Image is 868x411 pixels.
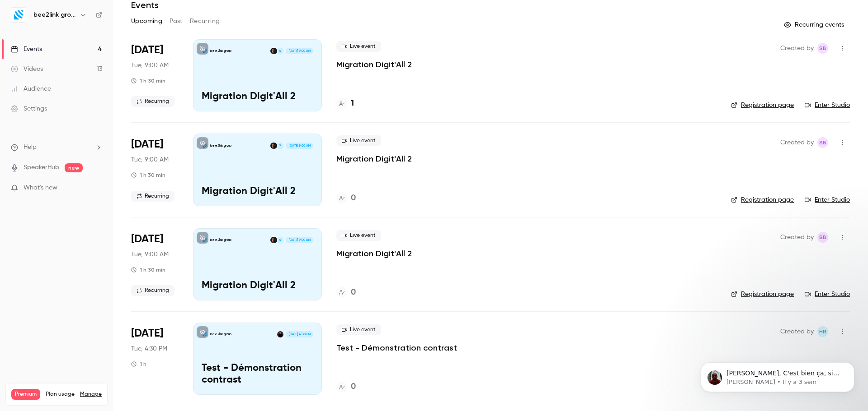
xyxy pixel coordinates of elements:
[131,326,163,341] span: [DATE]
[80,391,102,398] a: Manage
[131,39,179,111] div: Aug 26 Tue, 9:00 AM (Europe/Paris)
[805,290,850,299] a: Enter Studio
[11,65,43,74] div: Videos
[819,326,826,337] span: HR
[131,250,169,259] span: Tue, 9:00 AM
[131,344,167,353] span: Tue, 4:30 PM
[286,143,313,149] span: [DATE] 9:00 AM
[336,59,412,70] a: Migration Digit'All 2
[131,43,163,57] span: [DATE]
[351,381,356,393] h4: 0
[277,236,284,244] div: S
[202,186,313,198] p: Migration Digit'All 2
[336,135,381,146] span: Live event
[270,237,277,243] img: Eric Mulè
[817,137,828,148] span: Stephanie Baron
[131,232,163,246] span: [DATE]
[131,285,175,296] span: Recurring
[351,286,356,299] h4: 0
[170,14,183,28] button: Past
[24,183,57,193] span: What's new
[193,134,322,206] a: Migration Digit'All 2bee2link groupSEric Mulè[DATE] 9:00 AMMigration Digit'All 2
[11,45,42,54] div: Events
[193,228,322,300] a: Migration Digit'All 2bee2link groupSEric Mulè[DATE] 9:00 AMMigration Digit'All 2
[11,143,102,152] li: help-dropdown-opener
[11,104,47,113] div: Settings
[131,134,179,206] div: Sep 2 Tue, 9:00 AM (Europe/Paris)
[193,323,322,395] a: Test - Démonstration contrast bee2link groupXavier Cotelle[DATE] 4:30 PMTest - Démonstration cont...
[805,101,850,110] a: Enter Studio
[336,248,412,259] a: Migration Digit'All 2
[336,192,356,204] a: 0
[33,10,76,19] h6: bee2link group
[336,97,354,110] a: 1
[270,48,277,54] img: Eric Mulè
[11,84,51,93] div: Audience
[193,39,322,111] a: Migration Digit'All 2bee2link groupSEric Mulè[DATE] 9:00 AMMigration Digit'All 2
[817,326,828,337] span: Haizia ROUAG
[24,143,37,152] span: Help
[277,142,284,149] div: S
[351,192,356,204] h4: 0
[286,331,313,337] span: [DATE] 4:30 PM
[351,97,354,110] h4: 1
[277,47,284,55] div: S
[336,286,356,299] a: 0
[336,342,457,353] a: Test - Démonstration contrast
[780,18,850,32] button: Recurring events
[131,137,163,152] span: [DATE]
[270,143,277,149] img: Eric Mulè
[731,195,794,204] a: Registration page
[131,61,169,70] span: Tue, 9:00 AM
[91,184,102,192] iframe: Noticeable Trigger
[286,48,313,54] span: [DATE] 9:00 AM
[65,163,83,172] span: new
[131,360,146,368] div: 1 h
[817,43,828,54] span: Stephanie Baron
[131,171,165,179] div: 1 h 30 min
[731,101,794,110] a: Registration page
[46,391,75,398] span: Plan usage
[817,232,828,243] span: Stephanie Baron
[780,137,814,148] span: Created by
[131,77,165,84] div: 1 h 30 min
[805,195,850,204] a: Enter Studio
[277,331,283,337] img: Xavier Cotelle
[210,238,231,242] p: bee2link group
[286,237,313,243] span: [DATE] 9:00 AM
[687,343,868,406] iframe: Intercom notifications message
[131,228,179,300] div: Sep 9 Tue, 9:00 AM (Europe/Paris)
[131,14,162,28] button: Upcoming
[819,137,826,148] span: SB
[336,153,412,164] a: Migration Digit'All 2
[11,8,26,22] img: bee2link group
[780,232,814,243] span: Created by
[131,323,179,395] div: Sep 30 Tue, 4:30 PM (Europe/Paris)
[336,230,381,241] span: Live event
[131,155,169,164] span: Tue, 9:00 AM
[819,43,826,54] span: SB
[210,332,231,337] p: bee2link group
[24,163,59,172] a: SpeakerHub
[11,389,40,400] span: Premium
[131,96,175,107] span: Recurring
[131,191,175,202] span: Recurring
[202,363,313,386] p: Test - Démonstration contrast
[780,326,814,337] span: Created by
[780,43,814,54] span: Created by
[731,290,794,299] a: Registration page
[336,381,356,393] a: 0
[131,266,165,273] div: 1 h 30 min
[202,280,313,292] p: Migration Digit'All 2
[819,232,826,243] span: SB
[336,41,381,52] span: Live event
[210,49,231,53] p: bee2link group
